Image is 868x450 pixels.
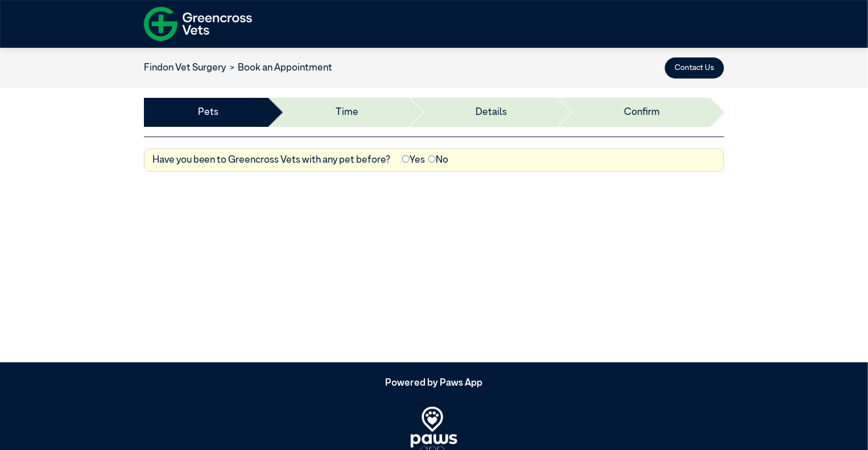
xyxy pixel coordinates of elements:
[402,153,425,168] label: Yes
[144,61,333,76] nav: breadcrumb
[428,155,436,163] input: No
[144,378,724,389] h5: Powered by Paws App
[402,155,410,163] input: Yes
[428,153,448,168] label: No
[226,61,333,76] li: Book an Appointment
[144,3,252,45] img: f-logo
[665,57,724,79] button: Contact Us
[198,105,218,120] a: Pets
[152,153,391,168] label: Have you been to Greencross Vets with any pet before?
[144,63,226,73] a: Findon Vet Surgery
